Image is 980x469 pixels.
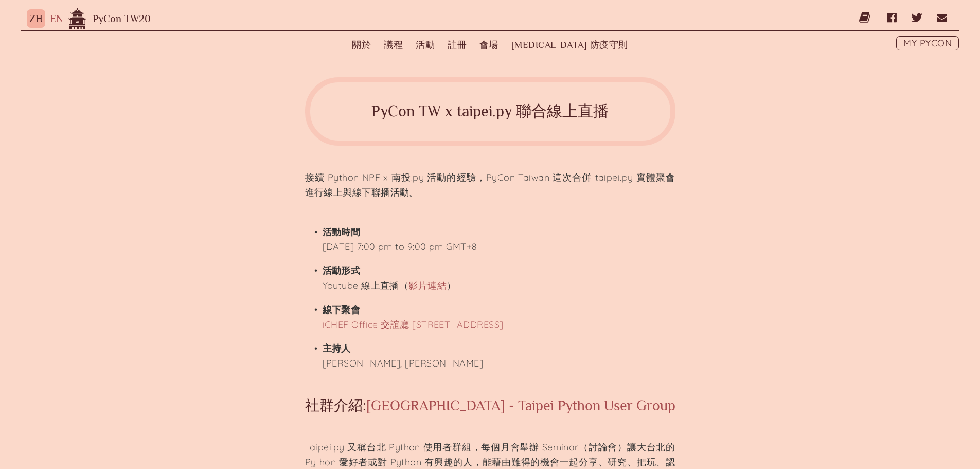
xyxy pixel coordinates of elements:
b: 線下聚會 [323,304,361,316]
b: 主持人 [323,342,351,354]
b: 活動時間 [323,226,361,238]
li: [DATE] 7:00 pm to 9:00 pm GMT+8 [323,225,675,255]
button: ZH [27,9,45,28]
a: Email [937,5,947,30]
a: [GEOGRAPHIC_DATA] - Taipei Python User Group [366,397,675,413]
li: [PERSON_NAME], [PERSON_NAME] [323,341,675,371]
h1: PyCon TW x taipei.py 聯合線上直播 [371,100,609,123]
a: PyCon TW20 [89,13,151,24]
label: 議程 [384,36,403,54]
label: 註冊 [448,36,467,54]
label: 活動 [416,36,435,54]
a: EN [50,13,63,24]
a: 關於 [352,36,371,54]
a: Facebook [887,5,897,30]
p: 接續 Python NPF x 南投.py 活動的經驗，PyCon Taiwan 這次合併 taipei.py 實體聚會進行線上與線下聯播活動。 [305,170,675,200]
a: [MEDICAL_DATA] 防疫守則 [511,36,628,54]
h2: 社群介紹: [305,396,675,415]
a: 影片連結 [408,280,447,291]
a: 會場 [479,36,498,54]
b: 活動形式 [323,265,361,276]
a: My PyCon [896,36,959,50]
a: Twitter [911,5,922,30]
a: 部落格 [859,5,872,30]
button: EN [47,9,66,28]
a: iCHEF Office 交誼廳 [STREET_ADDRESS] [323,319,504,331]
li: Youtube 線上直播（ ） [323,264,675,293]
